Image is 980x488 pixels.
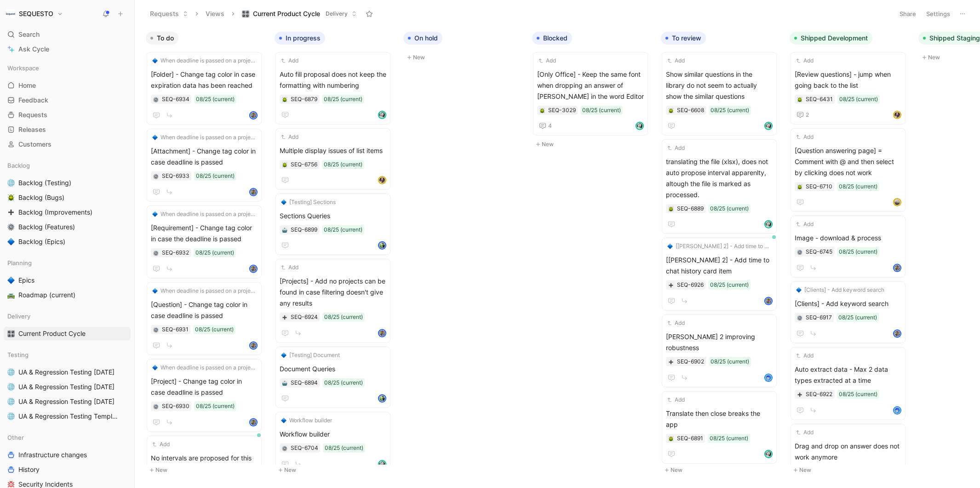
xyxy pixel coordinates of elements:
[4,61,131,75] div: Workspace
[839,95,878,104] div: 08/25 (current)
[324,312,363,322] div: 08/25 (current)
[765,123,772,129] img: avatar
[7,209,15,216] img: ➕
[250,112,257,119] img: avatar
[668,358,674,365] button: ➕
[151,146,258,168] span: [Attachment] - Change tag color in case deadline is passed
[151,363,258,372] button: 🔷When deadline is passed on a project, question, ... change the deadline tag color
[153,97,159,102] img: ⚙️
[797,96,803,102] button: 🪲
[18,44,49,55] span: Ask Cycle
[795,56,815,65] button: Add
[250,189,257,195] img: avatar
[379,112,385,118] img: avatar
[6,396,17,407] button: 🌐
[537,56,557,65] button: Add
[280,210,386,221] span: Sections Queries
[289,198,336,207] span: [Testing] Sections
[676,242,771,251] span: [[PERSON_NAME] 2] - Add time to chat history card item
[666,69,773,102] span: Show similar questions in the library do not seem to actually show the similar questions
[7,258,32,267] span: Planning
[7,383,15,391] img: 🌐
[765,298,772,304] img: avatar
[238,7,361,21] button: 🎛️Current Product CycleDelivery
[4,159,131,249] div: Backlog🌐Backlog (Testing)🪲Backlog (Bugs)➕Backlog (Improvements)⚙️Backlog (Features)🔷Backlog (Epics)
[253,9,320,18] span: Current Product Cycle
[4,28,131,41] div: Search
[532,139,653,150] button: New
[275,52,390,125] a: AddAuto fill proposal does not keep the formatting with numbering08/25 (current)avatar
[403,52,525,63] button: New
[662,238,777,311] a: 🔷[[PERSON_NAME] 2] - Add time to chat history card item[[PERSON_NAME] 2] - Add time to chat histo...
[6,192,17,203] button: 🪲
[152,288,158,294] img: 🔷
[6,221,17,233] button: ⚙️
[677,204,704,213] div: SEQ-6889
[806,313,832,322] div: SEQ-6917
[797,392,802,397] img: ➕
[895,7,920,20] button: Share
[7,277,15,284] img: 🔷
[4,220,131,234] a: ⚙️Backlog (Features)
[668,108,674,113] img: 🪲
[922,7,954,20] button: Settings
[6,9,15,18] img: SEQUESTO
[281,96,288,102] button: 🪲
[275,346,390,408] a: 🔷[Testing] DocumentDocument Queries08/25 (current)avatar
[7,330,15,337] img: 🎛️
[791,128,905,212] a: Add[Question answering page] = Comment with @ and then select by clicking does not work08/25 (cur...
[672,34,701,43] span: To review
[662,52,777,136] a: AddShow similar questions in the library do not seem to actually show the similar questions08/25 ...
[797,249,803,255] div: ⚙️
[839,247,877,256] div: 08/25 (current)
[894,199,900,205] img: avatar
[795,109,811,120] button: 2
[162,248,189,257] div: SEQ-6932
[532,32,572,45] button: Blocked
[281,227,288,233] button: 🤖
[795,364,901,386] span: Auto extract data - Max 2 data types extracted at a time
[661,32,706,45] button: To review
[275,128,390,190] a: AddMultiple display issues of list items08/25 (current)avatar
[711,106,749,115] div: 08/25 (current)
[153,173,159,179] div: ⚙️
[666,395,686,404] button: Add
[146,7,192,21] button: Requests
[795,220,815,229] button: Add
[543,34,567,43] span: Blocked
[151,69,258,91] span: [Folder] - Change tag color in case expiration data has been reached
[147,205,262,278] a: 🔷When deadline is passed on a project, question, ... change the deadline tag color[Requirement] -...
[4,365,131,379] a: 🌐UA & Regression Testing [DATE]
[6,328,17,339] button: 🎛️
[795,351,815,360] button: Add
[894,265,900,271] img: avatar
[797,183,803,190] button: 🪲
[894,112,900,118] img: avatar
[196,402,235,411] div: 08/25 (current)
[666,242,773,251] button: 🔷[[PERSON_NAME] 2] - Add time to chat history card item
[195,248,234,257] div: 08/25 (current)
[7,398,15,405] img: 🌐
[18,208,92,217] span: Backlog (Improvements)
[147,129,262,202] a: 🔷When deadline is passed on a project, question, ... change the deadline tag color[Attachment] - ...
[6,381,17,392] button: 🌐
[275,32,325,45] button: In progress
[797,314,803,321] div: ⚙️
[282,227,287,233] img: 🤖
[662,391,777,464] a: AddTranslate then close breaks the app08/25 (current)avatar
[153,326,159,333] div: ⚙️
[4,380,131,394] a: 🌐UA & Regression Testing [DATE]
[153,250,159,256] div: ⚙️
[403,32,442,45] button: On hold
[539,107,545,113] button: 🪲
[668,206,674,212] img: 🪲
[668,205,674,212] button: 🪲
[281,380,288,386] div: 🤖
[806,95,833,104] div: SEQ-6431
[18,110,47,119] span: Requests
[838,313,877,322] div: 08/25 (current)
[379,242,385,249] img: avatar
